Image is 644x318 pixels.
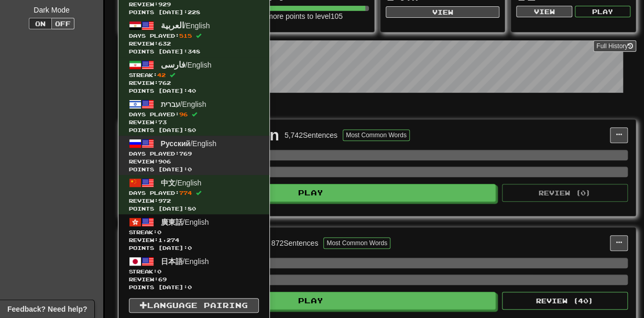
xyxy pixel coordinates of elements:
[129,158,259,166] span: Review: 906
[129,189,259,197] span: Days Played:
[129,298,259,313] a: Language Pairing
[118,57,269,96] a: فارسی/EnglishStreak:42 Review:762Points [DATE]:40
[161,20,184,30] span: العربية
[51,18,74,29] button: Off
[161,179,202,187] span: / English
[129,236,259,244] span: Review: 1,274
[118,214,269,254] a: 廣東話/EnglishStreak:0 Review:1,274Points [DATE]:0
[129,71,259,79] span: Streak:
[29,18,52,29] button: On
[118,175,269,214] a: 中文/EnglishDays Played:774 Review:972Points [DATE]:80
[161,100,180,108] span: עברית
[255,11,369,21] div: 209 more points to level 105
[161,100,206,108] span: / English
[129,111,259,118] span: Days Played:
[129,79,259,87] span: Review: 762
[343,129,410,141] button: Most Common Words
[118,136,269,175] a: Русский/EnglishDays Played:769 Review:906Points [DATE]:0
[502,292,628,310] button: Review (40)
[161,61,212,69] span: / English
[161,60,185,69] span: فارسی
[129,276,259,283] span: Review: 69
[129,48,259,56] span: Points [DATE]: 348
[129,166,259,173] span: Points [DATE]: 0
[126,184,496,202] button: Play
[129,228,259,236] span: Streak:
[161,21,210,30] span: / English
[129,150,259,158] span: Days Played:
[161,257,183,266] span: 日本語
[118,18,269,57] a: العربية/EnglishDays Played:515 Review:632Points [DATE]:348
[129,283,259,291] span: Points [DATE]: 0
[157,72,166,78] span: 42
[129,118,259,126] span: Review: 73
[161,218,209,226] span: / English
[161,257,209,266] span: / English
[129,197,259,205] span: Review: 972
[386,6,500,18] button: View
[502,184,628,202] button: Review (0)
[129,268,259,276] span: Streak:
[179,150,192,157] span: 769
[179,111,188,117] span: 96
[129,126,259,134] span: Points [DATE]: 80
[593,40,636,52] a: Full History
[161,179,176,187] span: 中文
[129,87,259,95] span: Points [DATE]: 40
[118,96,269,136] a: עברית/EnglishDays Played:96 Review:73Points [DATE]:80
[179,190,192,196] span: 774
[157,268,161,275] span: 0
[129,8,259,16] span: Points [DATE]: 228
[129,32,259,40] span: Days Played:
[323,237,390,249] button: Most Common Words
[7,304,87,314] span: Open feedback widget
[126,292,496,310] button: Play
[129,205,259,213] span: Points [DATE]: 80
[118,103,636,114] p: In Progress
[161,139,216,148] span: / English
[285,130,337,140] div: 5,742 Sentences
[161,218,183,226] span: 廣東話
[179,32,192,39] span: 515
[161,139,191,148] span: Русский
[129,40,259,48] span: Review: 632
[118,254,269,293] a: 日本語/EnglishStreak:0 Review:69Points [DATE]:0
[129,1,259,8] span: Review: 929
[575,6,630,17] button: Play
[129,244,259,252] span: Points [DATE]: 0
[271,238,319,248] div: 872 Sentences
[157,229,161,235] span: 0
[8,5,95,15] div: Dark Mode
[516,6,572,17] button: View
